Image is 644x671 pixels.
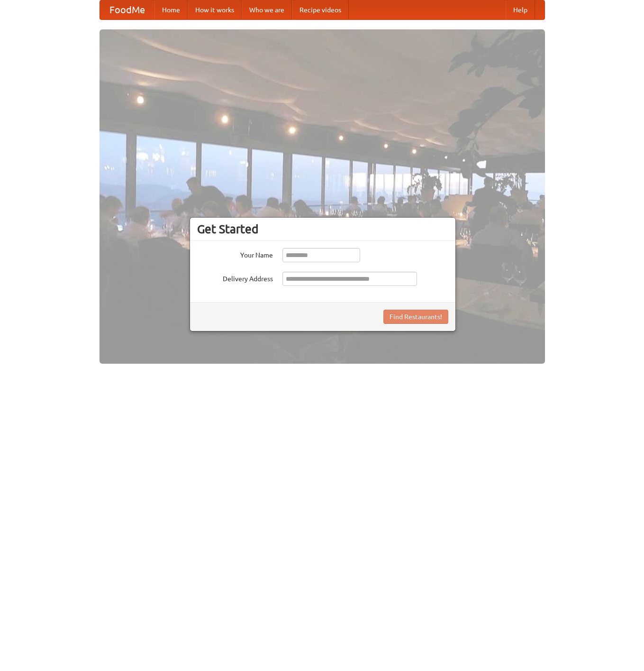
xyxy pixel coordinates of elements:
[292,0,349,19] a: Recipe videos
[154,0,188,19] a: Home
[242,0,292,19] a: Who we are
[197,248,273,260] label: Your Name
[506,0,535,19] a: Help
[188,0,242,19] a: How it works
[197,222,448,236] h3: Get Started
[100,0,154,19] a: FoodMe
[197,272,273,284] label: Delivery Address
[383,310,448,324] button: Find Restaurants!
